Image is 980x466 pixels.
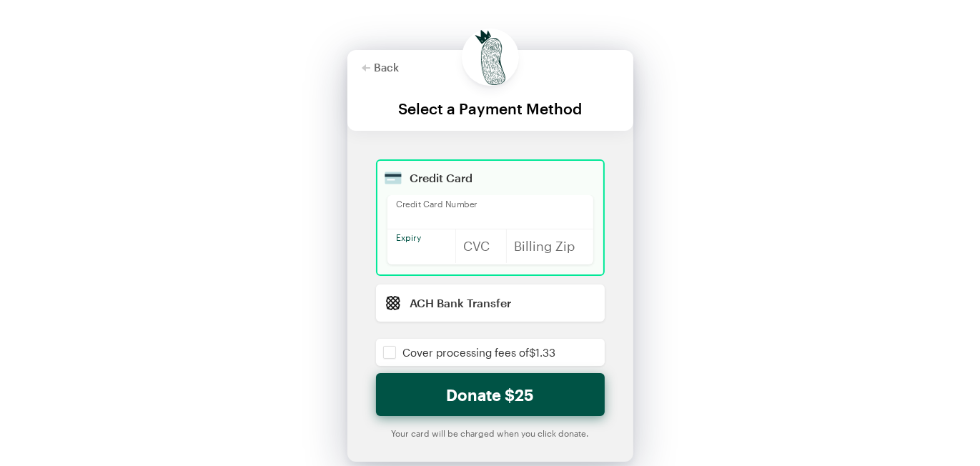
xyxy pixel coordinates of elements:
div: Select a Payment Method [362,100,619,116]
div: Your card will be charged when you click donate. [376,427,605,439]
iframe: Secure card number input frame [396,208,585,225]
button: Donate $25 [376,373,605,416]
iframe: Secure CVC input frame [464,242,498,259]
iframe: Secure postal code input frame [515,242,585,259]
div: Credit Card [410,172,593,184]
button: Back [362,61,400,73]
iframe: Secure expiration date input frame [396,242,447,259]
